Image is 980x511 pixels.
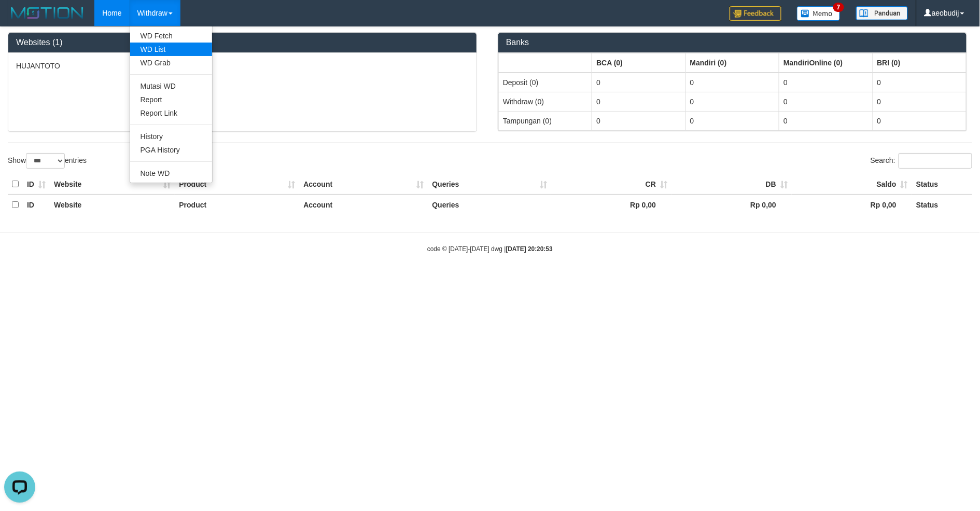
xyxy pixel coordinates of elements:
[856,6,908,20] img: panduan.png
[730,6,781,21] img: Feedback.jpg
[130,130,212,143] a: History
[50,195,175,215] th: Website
[592,73,685,92] td: 0
[685,73,779,92] td: 0
[299,174,428,195] th: Account
[899,153,972,169] input: Search:
[499,73,592,92] td: Deposit (0)
[16,61,469,71] p: HUJANTOTO
[506,245,553,253] strong: [DATE] 20:20:53
[551,174,671,195] th: CR
[26,153,65,169] select: Showentries
[499,92,592,111] td: Withdraw (0)
[685,92,779,111] td: 0
[4,4,35,35] button: Open LiveChat chat widget
[912,195,972,215] th: Status
[130,106,212,120] a: Report Link
[671,174,792,195] th: DB
[873,111,966,130] td: 0
[551,195,671,215] th: Rp 0,00
[130,43,212,56] a: WD List
[792,195,912,215] th: Rp 0,00
[592,111,685,130] td: 0
[428,174,552,195] th: Queries
[428,195,552,215] th: Queries
[130,143,212,157] a: PGA History
[592,53,685,73] th: Group: activate to sort column ascending
[833,3,844,12] span: 7
[175,195,299,215] th: Product
[912,174,972,195] th: Status
[792,174,912,195] th: Saldo
[871,153,972,169] label: Search:
[499,111,592,130] td: Tampungan (0)
[130,167,212,180] a: Note WD
[797,6,841,21] img: Button%20Memo.svg
[130,56,212,70] a: WD Grab
[873,53,966,73] th: Group: activate to sort column ascending
[779,73,873,92] td: 0
[499,53,592,73] th: Group: activate to sort column ascending
[779,53,873,73] th: Group: activate to sort column ascending
[130,79,212,93] a: Mutasi WD
[16,38,469,47] h3: Websites (1)
[873,73,966,92] td: 0
[779,92,873,111] td: 0
[50,174,175,195] th: Website
[299,195,428,215] th: Account
[23,174,50,195] th: ID
[175,174,299,195] th: Product
[8,5,87,21] img: MOTION_logo.png
[685,111,779,130] td: 0
[8,153,87,169] label: Show entries
[685,53,779,73] th: Group: activate to sort column ascending
[506,38,959,47] h3: Banks
[427,245,553,253] small: code © [DATE]-[DATE] dwg |
[779,111,873,130] td: 0
[23,195,50,215] th: ID
[671,195,792,215] th: Rp 0,00
[592,92,685,111] td: 0
[130,93,212,106] a: Report
[873,92,966,111] td: 0
[130,29,212,43] a: WD Fetch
